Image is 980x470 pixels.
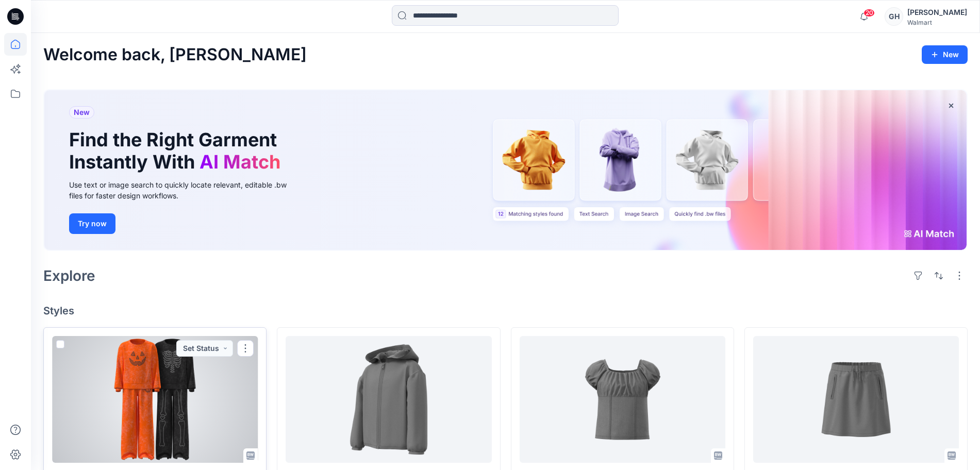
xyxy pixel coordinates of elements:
[753,336,959,463] a: Track Skirt
[922,45,968,64] button: New
[885,7,903,26] div: GH
[69,213,115,234] button: Try now
[69,129,286,173] h1: Find the Right Garment Instantly With
[52,336,258,463] a: Halloween Set
[907,19,967,26] div: Walmart
[43,267,95,284] h2: Explore
[69,179,301,201] div: Use text or image search to quickly locate relevant, editable .bw files for faster design workflows.
[286,336,491,463] a: Reversible High Pile Fleece Hoodie
[43,45,307,64] h2: Welcome back, [PERSON_NAME]
[907,6,967,19] div: [PERSON_NAME]
[43,305,968,317] h4: Styles
[74,106,90,119] span: New
[520,336,725,463] a: Square Neck Cap Sleeve Top
[200,150,280,173] span: AI Match
[863,9,875,17] span: 20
